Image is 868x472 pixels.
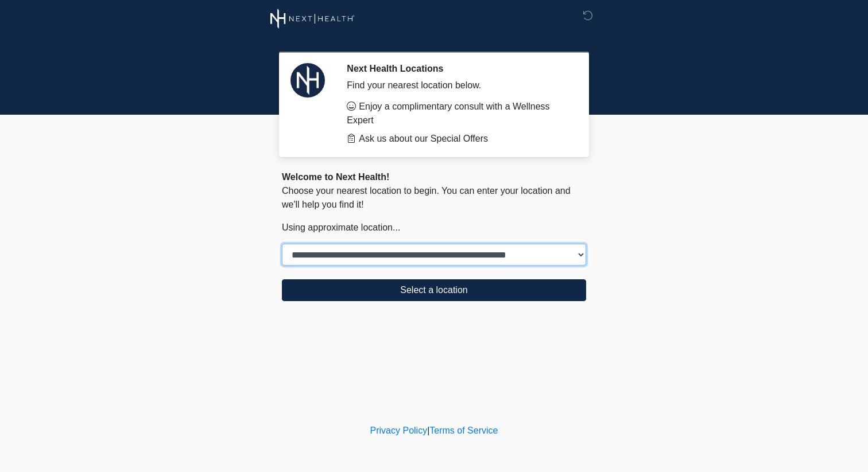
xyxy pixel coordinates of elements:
a: Privacy Policy [370,426,428,435]
h2: Next Health Locations [347,63,569,74]
span: Using approximate location... [282,223,400,232]
a: Terms of Service [429,426,498,435]
a: | [427,426,429,435]
img: Agent Avatar [290,63,325,97]
div: Find your nearest location below. [347,79,569,92]
li: Enjoy a complimentary consult with a Wellness Expert [347,100,569,127]
div: Welcome to Next Health! [282,170,586,184]
span: Choose your nearest location to begin. You can enter your location and we'll help you find it! [282,186,571,209]
li: Ask us about our Special Offers [347,132,569,146]
img: Next Health Wellness Logo [270,9,355,29]
button: Select a location [282,279,586,301]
